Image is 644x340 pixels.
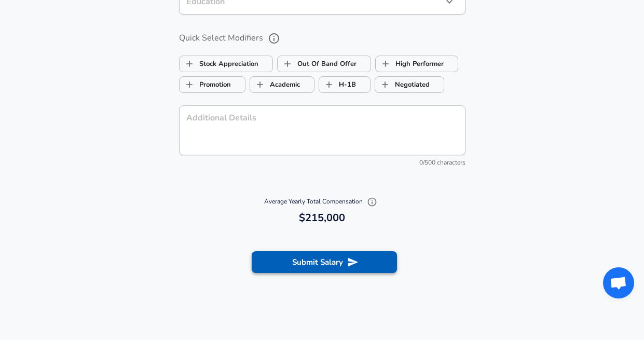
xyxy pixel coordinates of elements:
button: H-1BH-1B [319,76,371,93]
h6: $215,000 [183,210,461,226]
button: Submit Salary [252,251,397,273]
span: Negotiated [375,75,395,94]
button: High PerformerHigh Performer [375,56,458,72]
span: Out Of Band Offer [278,54,297,74]
label: Out Of Band Offer [278,54,357,74]
div: Open chat [603,267,634,298]
span: Average Yearly Total Compensation [264,197,380,206]
button: Stock AppreciationStock Appreciation [179,56,273,72]
div: 0/500 characters [179,158,465,168]
button: PromotionPromotion [179,76,245,93]
span: Academic [250,75,270,94]
span: High Performer [376,54,395,74]
label: Quick Select Modifiers [179,30,465,47]
button: AcademicAcademic [250,76,314,93]
span: Stock Appreciation [180,54,199,74]
label: High Performer [376,54,444,74]
label: Negotiated [375,75,430,94]
label: Academic [250,75,300,94]
label: Promotion [180,75,231,94]
button: Out Of Band OfferOut Of Band Offer [277,56,371,72]
button: NegotiatedNegotiated [375,76,444,93]
span: H-1B [319,75,339,94]
label: H-1B [319,75,356,94]
label: Stock Appreciation [180,54,258,74]
button: help [265,30,283,47]
span: Promotion [180,75,199,94]
button: Explain Total Compensation [364,194,380,210]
